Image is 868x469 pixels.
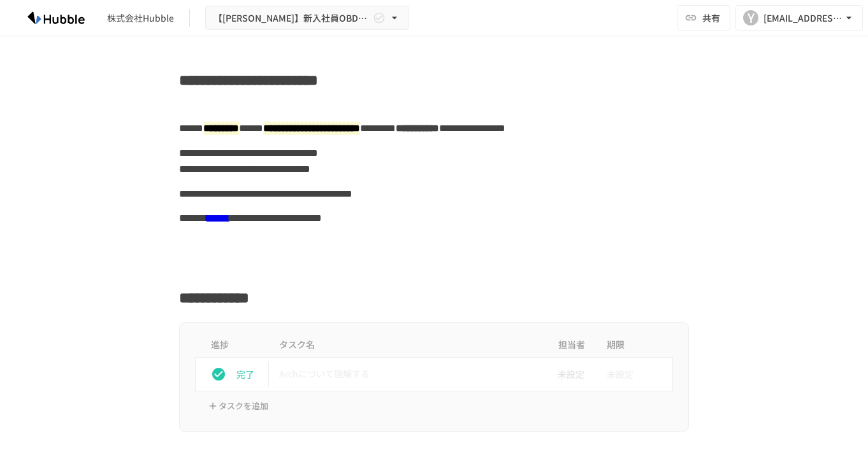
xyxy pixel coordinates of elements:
[743,10,758,25] div: Y
[196,333,270,358] th: 進捗
[269,333,546,358] th: タスク名
[279,366,535,382] p: Archについて理解する
[205,6,409,31] button: 【[PERSON_NAME]】新入社員OBD用Arch
[607,361,633,387] span: 未設定
[213,10,370,26] span: 【[PERSON_NAME]】新入社員OBD用Arch
[677,5,730,31] button: 共有
[597,333,673,358] th: 期限
[206,361,231,387] button: status
[236,367,263,381] p: 完了
[763,10,843,26] div: [EMAIL_ADDRESS][DOMAIN_NAME]
[195,333,673,391] table: task table
[205,396,271,416] button: タスクを追加
[702,11,720,25] span: 共有
[546,333,597,358] th: 担当者
[735,5,863,31] button: Y[EMAIL_ADDRESS][DOMAIN_NAME]
[547,367,584,381] span: 未設定
[15,8,97,28] img: HzDRNkGCf7KYO4GfwKnzITak6oVsp5RHeZBEM1dQFiQ
[107,11,174,25] div: 株式会社Hubble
